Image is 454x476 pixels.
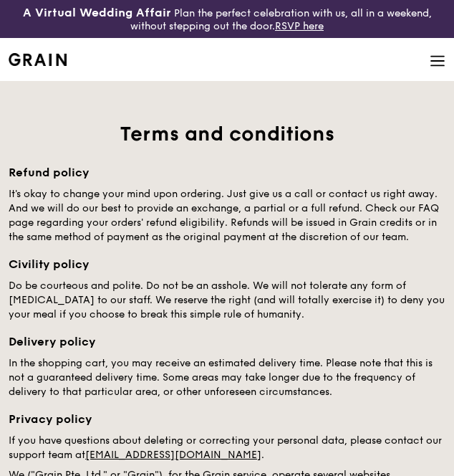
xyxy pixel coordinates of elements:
a: [EMAIL_ADDRESS][DOMAIN_NAME] [85,449,261,461]
a: RSVP here [275,20,324,32]
div: Do be courteous and polite. Do not be an asshole. We will not tolerate any form of [MEDICAL_DATA]... [9,279,445,322]
div: It's okay to change your mind upon ordering. Just give us a call or contact us right away. And we... [9,187,445,244]
h3: Refund policy [9,164,445,181]
h3: A Virtual Wedding Affair [23,6,171,20]
h3: Privacy policy [9,411,445,428]
h3: Delivery policy [9,333,445,351]
p: If you have questions about deleting or correcting your personal data, please contact our support... [9,434,445,462]
img: Grain [9,53,67,66]
a: GrainGrain [9,37,67,80]
h3: Civility policy [9,256,445,273]
div: In the shopping cart, you may receive an estimated delivery time. Please note that this is not a ... [9,356,445,399]
h1: Terms and conditions [9,121,445,147]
